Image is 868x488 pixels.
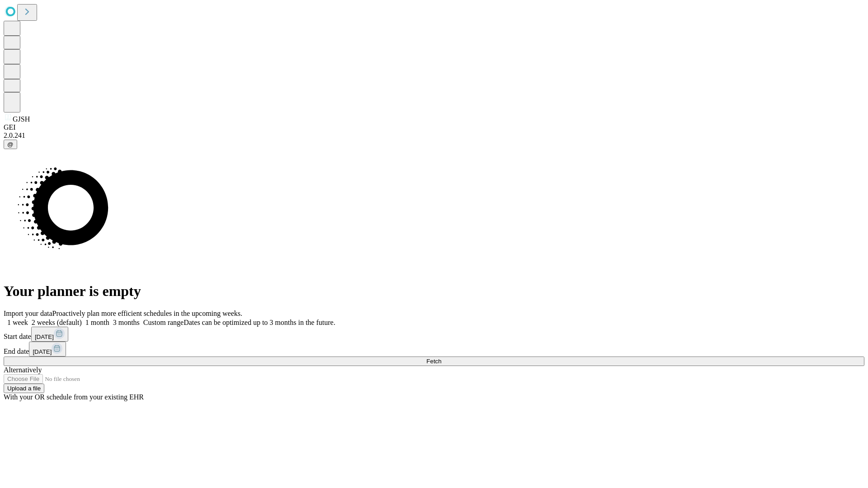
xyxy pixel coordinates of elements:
button: [DATE] [29,342,66,357]
button: @ [4,140,17,149]
span: [DATE] [33,348,52,355]
span: Proactively plan more efficient schedules in the upcoming weeks. [52,310,242,317]
button: [DATE] [31,327,68,342]
span: [DATE] [35,333,54,340]
button: Upload a file [4,384,44,393]
h1: Your planner is empty [4,283,864,300]
span: Alternatively [4,366,42,374]
span: @ [7,141,14,148]
span: 1 month [85,319,109,326]
span: 3 months [113,319,140,326]
button: Fetch [4,357,864,366]
span: GJSH [13,115,30,123]
span: Fetch [426,358,441,365]
div: 2.0.241 [4,131,864,140]
div: Start date [4,327,864,342]
span: 2 weeks (default) [32,319,82,326]
span: 1 week [7,319,28,326]
div: End date [4,342,864,357]
span: Import your data [4,310,52,317]
span: With your OR schedule from your existing EHR [4,393,144,401]
div: GEI [4,123,864,131]
span: Dates can be optimized up to 3 months in the future. [184,319,335,326]
span: Custom range [143,319,184,326]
